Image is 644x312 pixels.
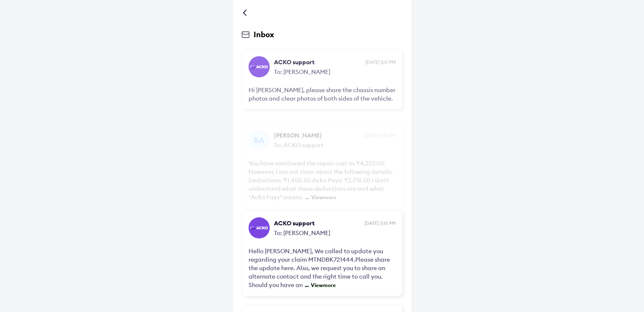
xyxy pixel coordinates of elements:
div: Inbox [242,30,403,39]
span: ... [303,282,309,288]
span: View more [309,188,336,194]
span: [DATE] 4:10 PM [364,126,396,132]
span: [PERSON_NAME] [274,125,362,133]
span: ACKO support [274,219,362,227]
span: To: ACKO support [274,133,396,143]
img: horizontal-gradient-white-text.png [250,226,268,230]
img: horizontal-gradient-white-text.png [250,63,268,67]
div: Hello [PERSON_NAME], We called to update you regarding your claim MTNDBK721444.Please share the u... [249,247,396,290]
div: BA [249,123,270,144]
span: To: [PERSON_NAME] [274,65,396,74]
span: To: [PERSON_NAME] [274,227,396,237]
span: [DATE] 3:16 PM [365,220,396,227]
span: [DATE] 5:11 PM [365,57,396,64]
span: ... [303,188,309,194]
div: Hi [PERSON_NAME], please share the chassis number photos and clear photos of both sides of the ve... [249,84,396,101]
div: You have mentioned the repair cost as ₹4,227.00. However, I am not clear about the following deta... [249,153,396,195]
span: ACKO support [274,56,363,65]
span: View more [309,282,336,288]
